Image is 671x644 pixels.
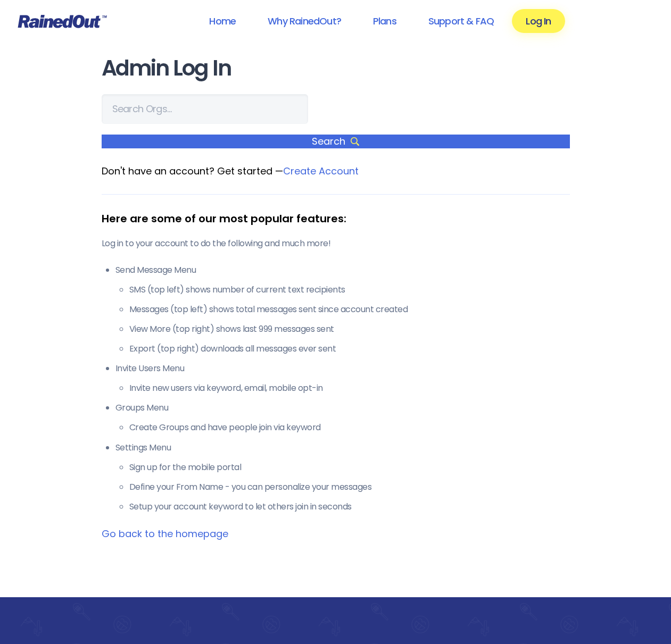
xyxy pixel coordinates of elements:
[102,94,308,124] input: Search Orgs…
[195,9,250,33] a: Home
[115,362,570,395] li: Invite Users Menu
[129,481,570,494] li: Define your From Name - you can personalize your messages
[129,461,570,474] li: Sign up for the mobile portal
[115,441,570,513] li: Settings Menu
[129,421,570,434] li: Create Groups and have people join via keyword
[512,9,565,33] a: Log In
[129,382,570,395] li: Invite new users via keyword, email, mobile opt-in
[102,211,570,227] div: Here are some of our most popular features:
[115,402,570,434] li: Groups Menu
[129,342,570,355] li: Export (top right) downloads all messages ever sent
[129,303,570,316] li: Messages (top left) shows total messages sent since account created
[129,323,570,336] li: View More (top right) shows last 999 messages sent
[415,9,508,33] a: Support & FAQ
[102,56,570,80] h1: Admin Log In
[283,164,359,178] a: Create Account
[129,283,570,296] li: SMS (top left) shows number of current text recipients
[102,527,228,540] a: Go back to the homepage
[359,9,410,33] a: Plans
[254,9,355,33] a: Why RainedOut?
[102,237,570,250] p: Log in to your account to do the following and much more!
[129,500,570,513] li: Setup your account keyword to let others join in seconds
[102,56,570,541] main: Don't have an account? Get started —
[102,135,570,148] span: Search
[115,264,570,355] li: Send Message Menu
